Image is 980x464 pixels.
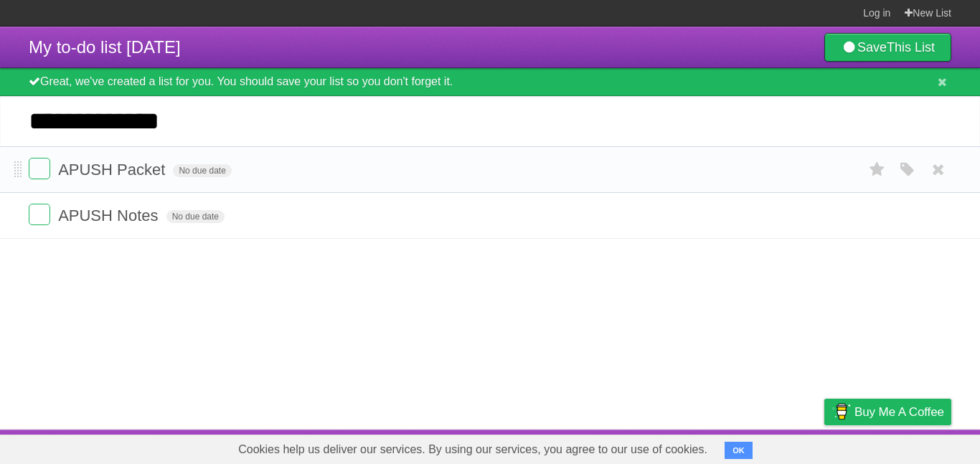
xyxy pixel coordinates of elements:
b: This List [887,40,935,55]
span: My to-do list [DATE] [29,37,181,57]
label: Done [29,158,50,179]
a: Terms [757,433,788,460]
span: APUSH Notes [58,207,161,224]
label: Done [29,204,50,225]
span: Cookies help us deliver our services. By using our services, you agree to our use of cookies. [224,435,722,464]
a: SaveThis List [824,33,951,62]
a: Privacy [806,433,843,460]
span: No due date [173,164,231,177]
span: No due date [166,210,225,223]
img: Buy me a coffee [831,399,851,424]
span: Buy me a coffee [854,399,944,425]
span: APUSH Packet [58,161,169,179]
a: Buy me a coffee [824,399,951,425]
a: Developers [681,433,739,460]
label: Star task [864,158,891,181]
a: About [633,433,664,460]
a: Suggest a feature [861,433,951,460]
button: OK [725,442,753,459]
